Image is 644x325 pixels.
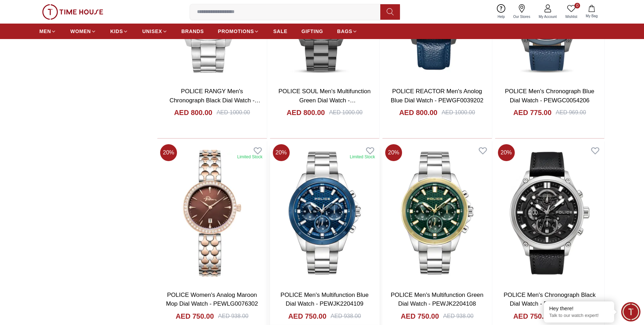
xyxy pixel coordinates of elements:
div: Limited Stock [350,154,375,160]
span: MEN [39,28,51,35]
div: AED 938.00 [218,312,248,320]
a: POLICE Women's Analog Maroon Mop Dial Watch - PEWLG0076302 [166,292,258,307]
h4: AED 750.00 [401,311,439,321]
a: 0Wishlist [561,3,581,21]
a: SALE [273,25,287,38]
img: ... [42,4,103,20]
h4: AED 800.00 [399,108,438,117]
span: BRANDS [182,28,204,35]
h4: AED 750.00 [288,311,327,321]
span: 20 % [273,144,290,161]
a: POLICE Men's Multifunction Blue Dial Watch - PEWJK2204109 [281,292,369,307]
img: POLICE Men's Chronograph Black Dial Watch - PEWGC0054205 [495,141,605,285]
img: POLICE Men's Multifunction Blue Dial Watch - PEWJK2204109 [270,141,380,285]
span: 20 % [385,144,402,161]
a: POLICE SOUL Men's Multifunction Green Dial Watch - PEWGK0053903 [278,88,370,113]
a: POLICE Men's Multifunction Green Dial Watch - PEWJK2204108 [391,292,484,307]
h4: AED 800.00 [174,108,212,117]
h4: AED 775.00 [513,108,552,117]
h4: AED 800.00 [287,108,325,117]
div: Hey there! [549,305,609,312]
div: AED 1000.00 [217,108,250,117]
span: BAGS [337,28,352,35]
a: Help [493,3,509,21]
a: POLICE RANGY Men's Chronograph Black Dial Watch - PEWJK0021001 [170,88,261,113]
a: POLICE REACTOR Men's Anolog Blue Dial Watch - PEWGF0039202 [391,88,484,104]
span: 0 [574,3,580,8]
span: PROMOTIONS [218,28,254,35]
div: Chat Widget [621,302,640,321]
div: AED 938.00 [331,312,361,320]
a: MEN [39,25,56,38]
span: 20 % [160,144,177,161]
h4: AED 750.00 [513,311,552,321]
span: GIFTING [301,28,323,35]
span: Wishlist [563,14,580,19]
a: KIDS [110,25,128,38]
span: My Account [536,14,560,19]
div: AED 969.00 [556,108,586,117]
a: GIFTING [301,25,323,38]
a: UNISEX [142,25,167,38]
a: Our Stores [509,3,534,21]
a: BRANDS [182,25,204,38]
span: UNISEX [142,28,162,35]
div: Limited Stock [237,154,262,160]
span: SALE [273,28,287,35]
span: Help [495,14,508,19]
span: Our Stores [511,14,533,19]
img: POLICE Men's Multifunction Green Dial Watch - PEWJK2204108 [382,141,492,285]
span: My Bag [583,13,600,19]
a: PROMOTIONS [218,25,259,38]
h4: AED 750.00 [176,311,214,321]
a: POLICE Men's Chronograph Black Dial Watch - PEWGC0054205 [504,292,596,307]
p: Talk to our watch expert! [549,313,609,319]
button: My Bag [581,4,602,20]
span: WOMEN [70,28,91,35]
span: KIDS [110,28,123,35]
div: AED 938.00 [443,312,473,320]
img: POLICE Women's Analog Maroon Mop Dial Watch - PEWLG0076302 [157,141,267,285]
a: POLICE Men's Chronograph Blue Dial Watch - PEWGC0054206 [505,88,594,104]
a: WOMEN [70,25,96,38]
span: 20 % [498,144,515,161]
a: BAGS [337,25,357,38]
div: AED 1000.00 [329,108,362,117]
div: AED 1000.00 [442,108,475,117]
